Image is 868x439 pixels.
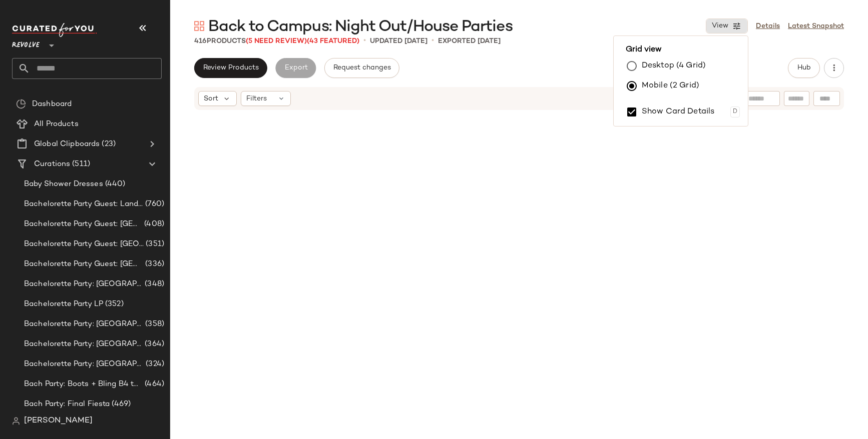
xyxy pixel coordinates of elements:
span: (43 Featured) [307,37,359,45]
span: Dashboard [32,98,72,110]
span: Review Products [203,64,259,72]
img: svg%3e [16,99,26,109]
span: All Products [34,118,79,130]
span: Request changes [333,64,391,72]
span: (351) [144,238,164,250]
span: Bachelorette Party: [GEOGRAPHIC_DATA] [24,338,143,350]
span: (324) [144,358,164,370]
span: Bachelorette Party Guest: Landing Page [24,198,143,210]
span: Back to Campus: Night Out/House Parties [208,17,513,37]
span: Bachelorette Party Guest: [GEOGRAPHIC_DATA] [24,218,142,230]
span: (464) [143,378,164,390]
button: Review Products [194,58,267,78]
span: (336) [143,258,164,270]
span: Bachelorette Party: [GEOGRAPHIC_DATA] [24,278,143,290]
span: (358) [143,318,164,330]
p: Exported [DATE] [438,36,501,46]
span: • [363,35,366,47]
img: svg%3e [194,21,204,31]
p: updated [DATE] [370,36,427,46]
span: (348) [143,278,164,290]
a: Details [756,21,780,31]
button: Request changes [324,58,399,78]
a: Latest Snapshot [788,21,844,31]
span: Bachelorette Party Guest: [GEOGRAPHIC_DATA] [24,258,143,270]
span: (352) [103,298,124,310]
span: (5 Need Review) [246,37,307,45]
span: Bachelorette Party LP [24,298,103,310]
span: Global Clipboards [34,138,100,150]
span: Bachelorette Party Guest: [GEOGRAPHIC_DATA] [24,238,144,250]
span: (23) [100,138,116,150]
span: Bachelorette Party: [GEOGRAPHIC_DATA] [24,318,143,330]
img: cfy_white_logo.C9jOOHJF.svg [12,23,97,37]
span: Bachelorette Party: [GEOGRAPHIC_DATA] [24,358,144,370]
span: Sort [204,93,218,104]
span: (760) [143,198,164,210]
span: (408) [142,218,164,230]
span: [PERSON_NAME] [24,415,93,427]
div: D [730,106,740,117]
label: Show Card Details [642,98,715,126]
span: Baby Shower Dresses [24,178,103,190]
button: Hub [788,58,820,78]
span: Curations [34,158,70,170]
span: (469) [110,398,131,410]
span: 416 [194,37,207,45]
span: Filters [246,93,267,104]
span: Grid view [622,44,740,56]
span: (364) [143,338,164,350]
span: (440) [103,178,126,190]
button: View [706,18,748,33]
span: Bach Party: Final Fiesta [24,398,110,410]
div: Products [194,36,359,46]
img: svg%3e [12,417,20,425]
span: (511) [70,158,90,170]
span: View [711,22,728,30]
span: Hub [797,64,811,72]
span: Bach Party: Boots + Bling B4 the Ring [24,378,143,390]
span: • [431,35,434,47]
span: Revolve [12,34,40,52]
label: Mobile (2 Grid) [642,76,699,96]
label: Desktop (4 Grid) [642,56,706,76]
